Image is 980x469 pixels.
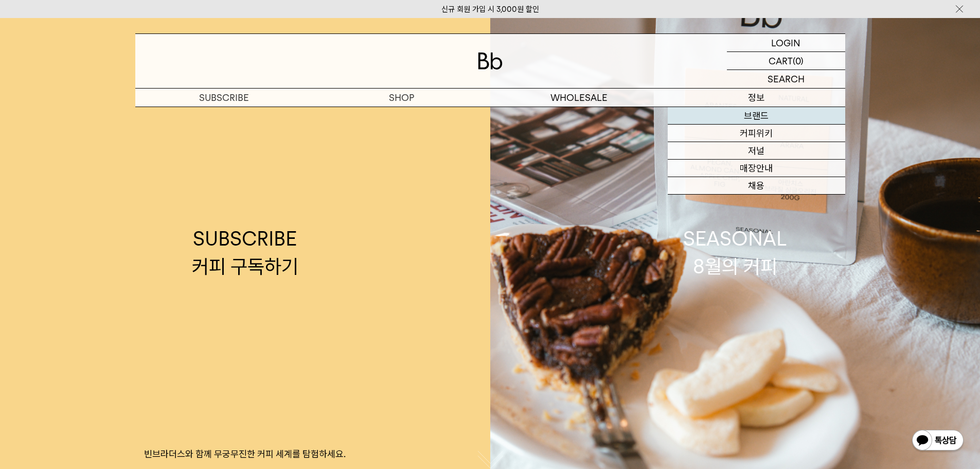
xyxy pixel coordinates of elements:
[683,225,787,280] div: SEASONAL 8월의 커피
[668,160,845,177] a: 매장안내
[478,53,503,70] img: 로고
[768,70,805,88] p: SEARCH
[771,34,800,51] p: LOGIN
[668,125,845,142] a: 커피위키
[313,89,490,107] a: SHOP
[668,107,845,125] a: 브랜드
[911,429,965,454] img: 카카오톡 채널 1:1 채팅 버튼
[668,142,845,160] a: 저널
[490,89,668,107] p: WHOLESALE
[441,5,539,14] a: 신규 회원 가입 시 3,000원 할인
[769,52,793,70] p: CART
[727,34,845,52] a: LOGIN
[192,225,298,280] div: SUBSCRIBE 커피 구독하기
[668,89,845,107] p: 정보
[793,52,804,70] p: (0)
[727,52,845,70] a: CART (0)
[135,89,313,107] a: SUBSCRIBE
[668,177,845,195] a: 채용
